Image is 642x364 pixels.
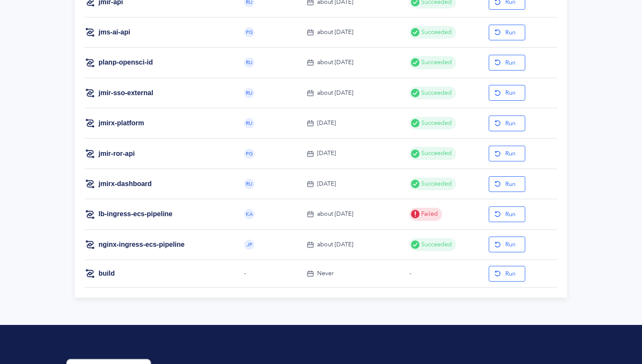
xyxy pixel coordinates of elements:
a: jmirx-dashboard [99,179,152,189]
span: Succeeded [420,58,452,67]
button: Run [489,146,525,161]
div: [DATE] [317,179,336,189]
span: RU [246,181,253,186]
a: jms-ai-api [99,28,130,37]
div: about [DATE] [317,209,353,219]
span: RU [246,60,253,65]
button: Run [489,237,525,252]
button: Run [489,266,525,282]
a: nginx-ingress-ecs-pipeline [99,240,185,249]
span: Succeeded [420,88,452,98]
div: about [DATE] [317,240,353,249]
div: about [DATE] [317,58,353,67]
a: jmir-sso-external [99,88,153,98]
span: Succeeded [420,149,452,158]
span: Succeeded [420,28,452,37]
a: planp-opensci-id [99,58,153,67]
span: Failed [420,209,438,219]
button: Run [489,85,525,101]
button: Run [489,176,525,192]
span: KA [246,212,253,217]
span: RU [246,90,253,96]
span: PG [246,151,253,156]
div: about [DATE] [317,88,353,98]
a: jmir-ror-api [99,149,135,158]
button: Run [489,206,525,222]
span: RU [246,121,253,126]
a: build [99,269,115,278]
td: - [403,260,482,288]
button: Run [489,116,525,131]
span: PG [246,30,253,35]
span: Succeeded [420,119,452,128]
span: JP [247,242,252,247]
a: jmirx-platform [99,119,144,128]
div: about [DATE] [317,28,353,37]
div: [DATE] [317,119,336,128]
a: lb-ingress-ecs-pipeline [99,209,172,219]
div: Never [317,269,334,278]
td: - [237,260,300,288]
button: Run [489,25,525,40]
button: Run [489,55,525,71]
span: Succeeded [420,179,452,189]
span: Succeeded [420,240,452,249]
div: [DATE] [317,149,336,158]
